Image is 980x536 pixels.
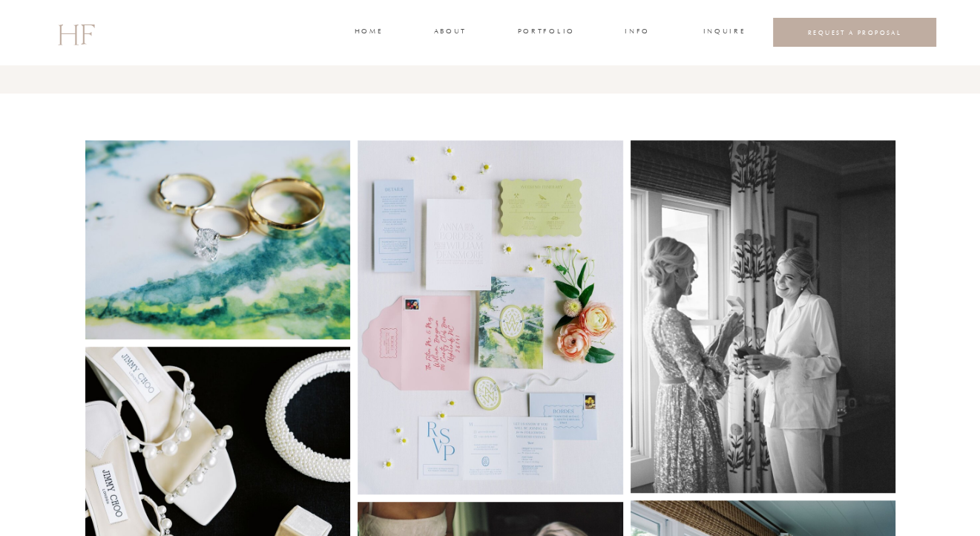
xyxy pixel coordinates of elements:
[785,28,925,36] a: REQUEST A PROPOSAL
[57,11,94,54] a: HF
[518,26,573,39] a: portfolio
[703,26,743,39] a: INQUIRE
[478,10,737,31] h3: Published on Style Me Pretty
[624,26,651,39] a: INFO
[434,26,465,39] a: about
[355,26,382,39] a: home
